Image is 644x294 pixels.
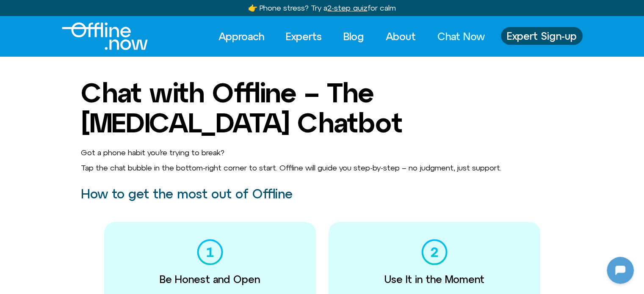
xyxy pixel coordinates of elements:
a: Approach [211,27,272,46]
a: 👉 Phone stress? Try a2-step quizfor calm [248,3,395,12]
span: Expert Sign-up [507,30,577,41]
img: N5FCcHC.png [8,4,21,18]
img: 02 [421,239,448,265]
svg: Voice Input Button [145,217,158,231]
p: Tap the chat bubble in the bottom-right corner to start. Offline will guide you step-by-step – no... [81,163,564,173]
h1: Chat with Offline – The [MEDICAL_DATA] Chatbot [81,78,564,137]
img: 01 [197,239,223,265]
a: About [378,27,423,46]
h3: Use It in the Moment [384,274,484,285]
a: Experts [278,27,329,46]
svg: Restart Conversation Button [133,4,148,18]
a: Chat Now [430,27,492,46]
a: Expert Sign-up [501,27,583,45]
h3: Be Honest and Open [160,274,260,285]
textarea: Message Input [14,220,131,228]
svg: Close Chatbot Button [148,4,162,18]
h2: [DOMAIN_NAME] [25,5,130,16]
nav: Menu [211,27,492,46]
a: Blog [336,27,372,46]
p: Got a phone habit you’re trying to break? [81,148,564,157]
iframe: Botpress [607,257,634,284]
h2: How to get the most out of Offline [81,187,564,201]
u: 2-step quiz [327,3,367,12]
div: Logo [62,22,133,50]
button: Expand Header Button [2,2,167,20]
img: offline.now [62,22,148,50]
